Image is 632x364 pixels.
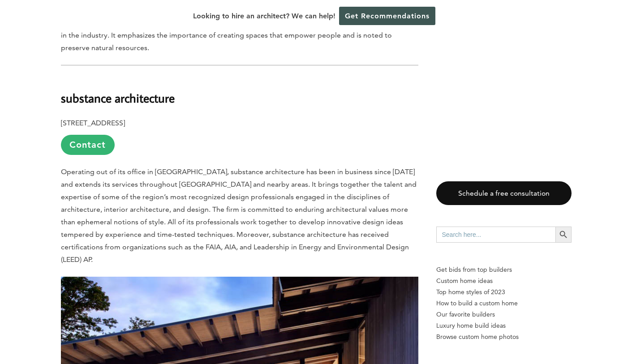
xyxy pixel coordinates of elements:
[436,264,572,275] p: Get bids from top builders
[436,181,572,205] a: Schedule a free consultation
[436,287,572,298] a: Top home styles of 2023
[436,227,555,243] input: Search here...
[436,298,572,309] a: How to build a custom home
[61,167,417,264] span: Operating out of its office in [GEOGRAPHIC_DATA], substance architecture has been in business sin...
[339,7,435,25] a: Get Recommendations
[61,135,115,155] a: Contact
[61,119,125,127] b: [STREET_ADDRESS]
[436,320,572,331] a: Luxury home build ideas
[587,319,621,353] iframe: Drift Widget Chat Controller
[559,230,568,240] svg: Search
[436,309,572,320] a: Our favorite builders
[61,18,418,52] span: The firm achieves all of this success via its very own in-house professionals who share their yea...
[436,331,572,343] a: Browse custom home photos
[436,275,572,287] a: Custom home ideas
[61,90,175,106] b: substance architecture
